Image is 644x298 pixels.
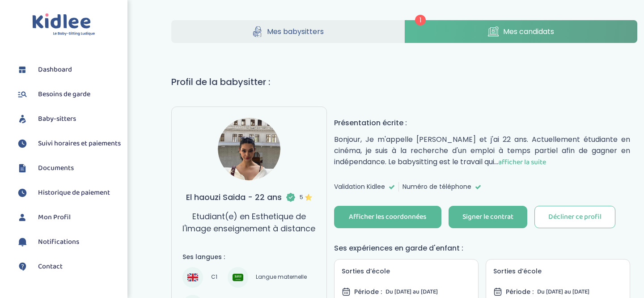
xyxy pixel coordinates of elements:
[503,26,554,37] span: Mes candidats
[16,211,29,224] img: profil.svg
[171,75,637,89] h1: Profil de la babysitter :
[38,261,63,272] span: Contact
[334,134,630,168] p: Bonjour, Je m'appelle [PERSON_NAME] et j'ai 22 ans. Actuellement étudiante en cinéma, je suis à l...
[38,64,72,75] span: Dashboard
[16,162,29,175] img: documents.svg
[16,112,29,126] img: babysitters.svg
[38,187,110,198] span: Historique de paiement
[233,272,243,283] img: Arabe
[493,267,623,276] h5: Sorties d’école
[449,206,527,228] button: Signer le contrat
[182,210,315,234] p: Etudiant(e) en Esthetique de l'image enseignement à distance
[16,186,121,200] a: Historique de paiement
[506,287,534,297] span: Période :
[182,252,315,262] h4: Ses langues :
[334,117,630,128] h4: Présentation écrite :
[208,272,220,283] span: C1
[402,182,471,192] span: Numéro de téléphone
[171,20,404,43] a: Mes babysitters
[16,63,121,77] a: Dashboard
[534,206,615,228] button: Décliner ce profil
[186,191,312,203] h3: El haouzi Saida - 22 ans
[16,88,29,101] img: besoin.svg
[16,88,121,101] a: Besoins de garde
[38,138,121,149] span: Suivi horaires et paiements
[349,212,426,222] div: Afficher les coordonnées
[342,267,471,276] h5: Sorties d’école
[187,272,198,283] img: Anglais
[38,212,71,223] span: Mon Profil
[38,114,76,124] span: Baby-sitters
[16,260,121,273] a: Contact
[300,193,312,202] span: 5
[267,26,324,37] span: Mes babysitters
[537,287,589,297] span: Du [DATE] au [DATE]
[16,137,121,150] a: Suivi horaires et paiements
[218,118,280,180] img: avatar
[16,162,121,175] a: Documents
[548,212,602,222] div: Décliner ce profil
[334,182,385,192] span: Validation Kidlee
[16,112,121,126] a: Baby-sitters
[38,237,79,247] span: Notifications
[334,243,630,254] h4: Ses expériences en garde d'enfant :
[462,212,513,222] div: Signer le contrat
[334,206,441,228] button: Afficher les coordonnées
[16,235,121,249] a: Notifications
[415,15,426,26] span: 1
[16,211,121,224] a: Mon Profil
[386,287,438,297] span: Du [DATE] au [DATE]
[32,13,95,36] img: logo.svg
[253,272,310,283] span: Langue maternelle
[16,235,29,249] img: notification.svg
[405,20,637,43] a: Mes candidats
[16,137,29,150] img: suivihoraire.svg
[498,157,546,168] span: afficher la suite
[16,260,29,273] img: contact.svg
[354,287,382,297] span: Période :
[16,186,29,200] img: suivihoraire.svg
[38,163,74,174] span: Documents
[16,63,29,77] img: dashboard.svg
[38,89,90,100] span: Besoins de garde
